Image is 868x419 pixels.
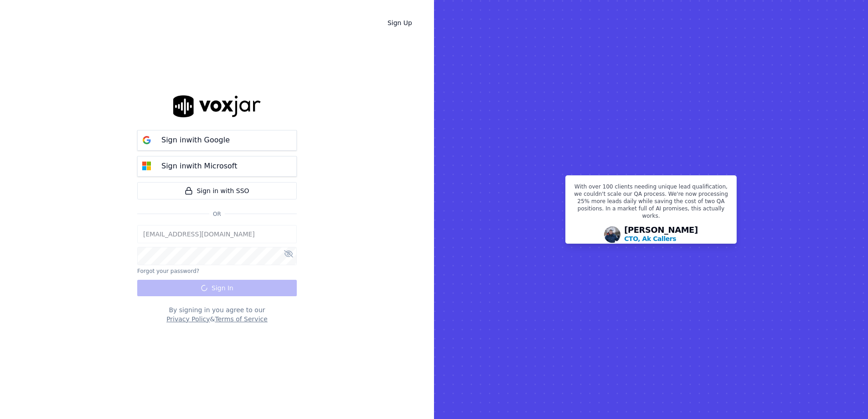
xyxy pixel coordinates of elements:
[166,314,210,324] button: Privacy Policy
[604,226,620,243] img: Avatar
[380,15,419,31] a: Sign Up
[624,226,698,243] div: [PERSON_NAME]
[161,161,237,172] p: Sign in with Microsoft
[571,183,731,223] p: With over 100 clients needing unique lead qualification, we couldn't scale our QA process. We're ...
[624,234,676,243] p: CTO, Ak Callers
[161,135,230,146] p: Sign in with Google
[137,305,297,324] div: By signing in you agree to our &
[137,225,297,243] input: Email
[137,156,297,177] button: Sign inwith Microsoft
[138,131,156,149] img: google Sign in button
[137,267,199,275] button: Forgot your password?
[137,130,297,151] button: Sign inwith Google
[173,95,261,117] img: logo
[138,157,156,175] img: microsoft Sign in button
[137,182,297,199] a: Sign in with SSO
[215,314,267,324] button: Terms of Service
[209,210,225,218] span: Or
